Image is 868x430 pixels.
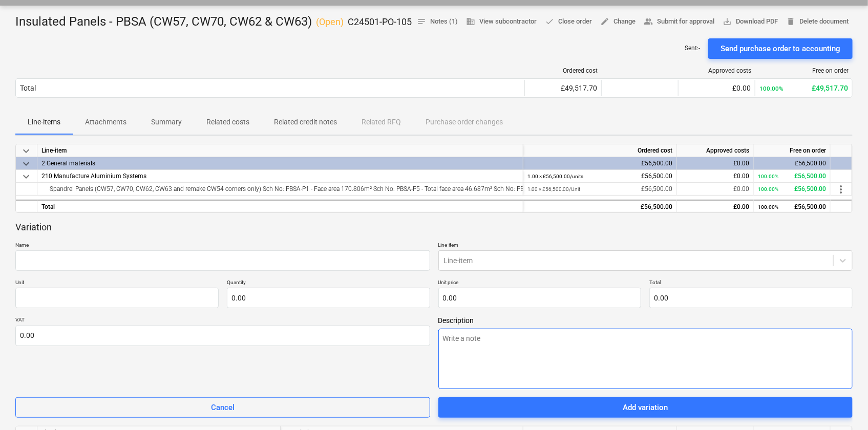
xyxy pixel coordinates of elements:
[600,16,636,28] span: Change
[600,17,609,26] span: edit
[759,85,784,92] small: 100.00%
[758,174,778,179] small: 100.00%
[754,144,831,157] div: Free on order
[15,279,219,288] p: Unit
[758,186,778,192] small: 100.00%
[348,16,412,28] p: C24501-PO-105
[37,200,523,212] div: Total
[466,17,475,26] span: business
[723,16,778,28] span: Download PDF
[413,14,462,30] button: Notes (1)
[758,157,826,170] div: £56,500.00
[15,221,52,233] p: Variation
[28,117,60,127] p: Line-items
[151,117,182,127] p: Summary
[41,173,146,180] span: 210 Manufacture Aluminium Systems
[466,16,537,28] span: View subcontractor
[683,84,751,92] div: £0.00
[596,14,640,30] button: Change
[20,158,32,170] span: keyboard_arrow_down
[782,14,853,30] button: Delete document
[529,84,597,92] div: £49,517.70
[15,242,430,250] p: Name
[835,183,847,196] span: more_vert
[759,67,849,74] div: Free on order
[438,242,853,250] p: Line-item
[527,170,672,183] div: £56,500.00
[681,201,749,213] div: £0.00
[20,84,36,92] div: Total
[527,186,580,192] small: 1.00 × £56,500.00 / Unit
[681,157,749,170] div: £0.00
[523,144,677,157] div: Ordered cost
[462,14,541,30] button: View subcontractor
[15,14,412,30] div: Insulated Panels - PBSA (CW57, CW70, CW62 & CW63)
[545,17,554,26] span: done
[640,14,718,30] button: Submit for approval
[438,316,853,325] span: Description
[681,170,749,183] div: £0.00
[274,117,337,127] p: Related credit notes
[708,38,853,59] button: Send purchase order to accounting
[417,16,458,28] span: Notes (1)
[723,17,732,26] span: save_alt
[758,170,826,183] div: £56,500.00
[438,397,853,418] button: Add variation
[721,42,840,55] div: Send purchase order to accounting
[644,17,653,26] span: people_alt
[41,183,519,195] div: Spandrel Panels (CW57, CW70, CW62, CW63 and remake CW54 corners only) Sch No: PBSA-P1 - Face area...
[316,16,344,28] p: ( Open )
[759,84,848,92] div: £49,517.70
[20,145,32,157] span: keyboard_arrow_down
[529,67,598,74] div: Ordered cost
[683,67,751,74] div: Approved costs
[786,17,795,26] span: delete
[417,17,426,26] span: notes
[527,201,672,213] div: £56,500.00
[527,157,672,170] div: £56,500.00
[681,183,749,196] div: £0.00
[211,401,235,414] div: Cancel
[438,279,642,288] p: Unit price
[227,279,430,288] p: Quantity
[758,201,826,213] div: £56,500.00
[527,183,672,196] div: £56,500.00
[786,16,849,28] span: Delete document
[41,157,519,169] div: 2 General materials
[541,14,596,30] button: Close order
[623,401,668,414] div: Add variation
[677,144,754,157] div: Approved costs
[685,44,700,53] p: Sent : -
[718,14,782,30] button: Download PDF
[15,316,430,325] p: VAT
[758,204,778,210] small: 100.00%
[20,170,32,183] span: keyboard_arrow_down
[644,16,714,28] span: Submit for approval
[15,397,430,418] button: Cancel
[527,174,583,179] small: 1.00 × £56,500.00 / units
[758,183,826,196] div: £56,500.00
[545,16,592,28] span: Close order
[85,117,126,127] p: Attachments
[37,144,523,157] div: Line-item
[649,279,853,288] p: Total
[206,117,249,127] p: Related costs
